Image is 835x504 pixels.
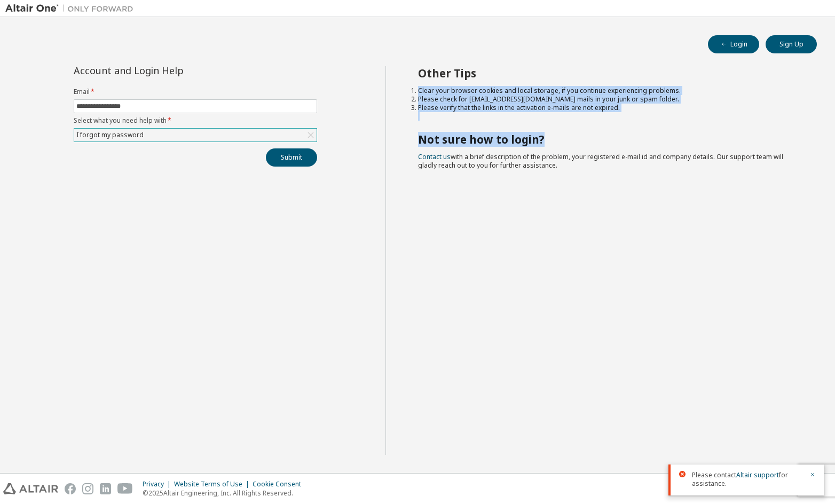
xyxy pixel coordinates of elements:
button: Sign Up [766,35,817,53]
div: Website Terms of Use [174,480,253,489]
label: Email [74,88,317,96]
img: altair_logo.svg [3,483,58,494]
img: facebook.svg [65,483,76,494]
div: Cookie Consent [253,480,308,489]
div: Account and Login Help [74,66,269,75]
div: I forgot my password [74,129,317,141]
li: Please check for [EMAIL_ADDRESS][DOMAIN_NAME] mails in your junk or spam folder. [418,95,798,104]
img: youtube.svg [117,483,133,494]
span: Please contact for assistance. [692,471,803,488]
p: © 2025 Altair Engineering, Inc. All Rights Reserved. [143,489,308,498]
label: Select what you need help with [74,116,317,125]
button: Login [708,35,759,53]
img: linkedin.svg [100,483,111,494]
div: I forgot my password [75,129,145,141]
li: Clear your browser cookies and local storage, if you continue experiencing problems. [418,86,798,95]
img: instagram.svg [82,483,93,494]
a: Contact us [418,152,451,161]
div: Privacy [143,480,174,489]
h2: Not sure how to login? [418,132,798,146]
button: Submit [266,148,317,167]
span: with a brief description of the problem, your registered e-mail id and company details. Our suppo... [418,152,783,170]
li: Please verify that the links in the activation e-mails are not expired. [418,104,798,112]
h2: Other Tips [418,66,798,80]
a: Altair support [736,470,779,479]
img: Altair One [5,3,139,14]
